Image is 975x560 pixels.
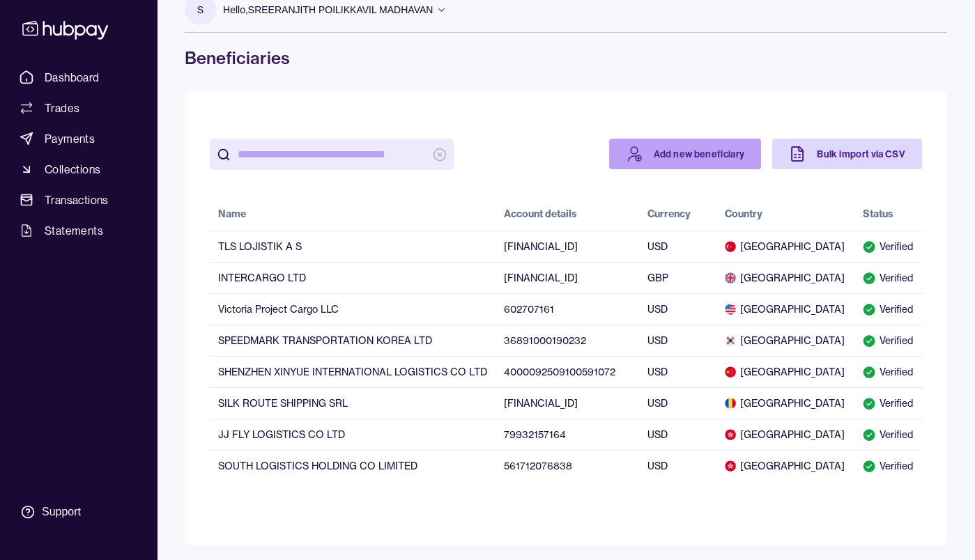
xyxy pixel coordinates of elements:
a: Add new beneficiary [609,139,762,169]
td: [FINANCIAL_ID] [496,387,639,419]
td: [FINANCIAL_ID] [496,262,639,293]
span: Statements [45,222,103,239]
td: USD [639,231,716,262]
div: Verified [862,334,914,348]
div: Support [42,504,81,520]
h1: Beneficiaries [185,47,947,69]
td: USD [639,419,716,450]
div: Verified [862,396,914,410]
span: [GEOGRAPHIC_DATA] [725,428,846,442]
td: USD [639,325,716,356]
td: USD [639,356,716,387]
a: Dashboard [14,65,143,90]
td: SPEEDMARK TRANSPORTATION KOREA LTD [210,325,496,356]
div: Name [218,207,246,221]
td: 79932157164 [496,419,639,450]
span: Trades [45,100,79,116]
td: 36891000190232 [496,325,639,356]
td: 561712076838 [496,450,639,481]
span: Payments [45,130,95,147]
span: Collections [45,161,100,178]
span: [GEOGRAPHIC_DATA] [725,302,846,316]
td: Victoria Project Cargo LLC [210,293,496,325]
span: [GEOGRAPHIC_DATA] [725,271,846,285]
div: Status [862,207,893,221]
span: Transactions [45,192,109,208]
span: [GEOGRAPHIC_DATA] [725,459,846,473]
a: Trades [14,95,143,120]
a: Statements [14,218,143,243]
td: JJ FLY LOGISTICS CO LTD [210,419,496,450]
div: Currency [647,207,691,221]
input: search [238,139,426,170]
div: Verified [862,240,914,254]
div: Verified [862,271,914,285]
span: [GEOGRAPHIC_DATA] [725,240,846,254]
span: [GEOGRAPHIC_DATA] [725,365,846,379]
a: Bulk import via CSV [772,139,922,169]
td: SOUTH LOGISTICS HOLDING CO LIMITED [210,450,496,481]
div: Verified [862,428,914,442]
p: S [197,2,204,17]
span: [GEOGRAPHIC_DATA] [725,334,846,348]
td: 602707161 [496,293,639,325]
span: Dashboard [45,69,100,86]
td: [FINANCIAL_ID] [496,231,639,262]
a: Support [14,497,143,527]
a: Transactions [14,187,143,212]
div: Verified [862,459,914,473]
div: Account details [504,207,577,221]
td: GBP [639,262,716,293]
span: [GEOGRAPHIC_DATA] [725,396,846,410]
div: Country [725,207,762,221]
td: SHENZHEN XINYUE INTERNATIONAL LOGISTICS CO LTD [210,356,496,387]
td: USD [639,293,716,325]
div: Verified [862,365,914,379]
td: USD [639,387,716,419]
td: USD [639,450,716,481]
a: Collections [14,157,143,182]
td: TLS LOJISTIK A S [210,231,496,262]
p: Hello, SREERANJITH POILIKKAVIL MADHAVAN [223,2,433,17]
td: SILK ROUTE SHIPPING SRL [210,387,496,419]
a: Payments [14,126,143,151]
td: 4000092509100591072 [496,356,639,387]
td: INTERCARGO LTD [210,262,496,293]
div: Verified [862,302,914,316]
